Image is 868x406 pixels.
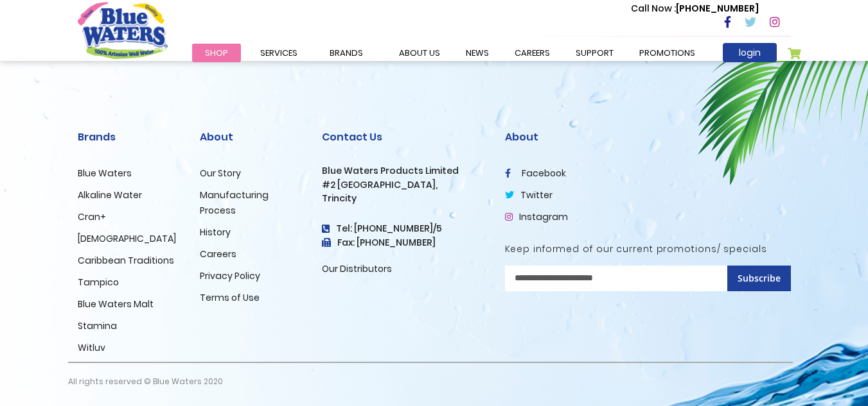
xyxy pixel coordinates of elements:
a: Alkaline Water [78,189,142,201]
a: Privacy Policy [200,269,260,282]
a: Witluv [78,341,105,354]
a: Blue Waters Malt [78,298,154,310]
span: Services [260,47,297,59]
a: store logo [78,2,168,58]
h2: About [505,131,791,143]
a: Stamina [78,319,117,332]
a: [DEMOGRAPHIC_DATA] [78,232,176,245]
a: Terms of Use [200,291,260,304]
a: Our Story [200,167,241,180]
span: Subscribe [738,272,781,284]
a: History [200,226,231,239]
a: Tampico [78,276,119,289]
a: Blue Waters [78,167,132,180]
a: support [563,44,626,62]
a: careers [502,44,563,62]
h2: About [200,131,303,143]
a: Promotions [626,44,708,62]
a: Our Distributors [322,262,392,275]
h4: Tel: [PHONE_NUMBER]/5 [322,223,486,234]
a: Careers [200,248,236,260]
h3: Trincity [322,193,486,204]
button: Subscribe [727,266,791,291]
h2: Brands [78,131,181,143]
span: Call Now : [631,2,676,15]
a: Manufacturing Process [200,189,269,217]
a: twitter [505,189,553,201]
h3: #2 [GEOGRAPHIC_DATA], [322,180,486,190]
h3: Fax: [PHONE_NUMBER] [322,237,486,248]
span: Brands [330,47,363,59]
p: All rights reserved © Blue Waters 2020 [68,363,223,400]
a: News [453,44,502,62]
a: Caribbean Traditions [78,254,174,267]
h5: Keep informed of our current promotions/ specials [505,244,791,255]
p: [PHONE_NUMBER] [631,2,759,15]
a: Cran+ [78,210,106,223]
a: Instagram [505,210,568,223]
span: Shop [205,47,228,59]
a: facebook [505,167,566,180]
h3: Blue Waters Products Limited [322,165,486,176]
a: login [723,43,777,62]
h2: Contact Us [322,131,486,143]
a: about us [386,44,453,62]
